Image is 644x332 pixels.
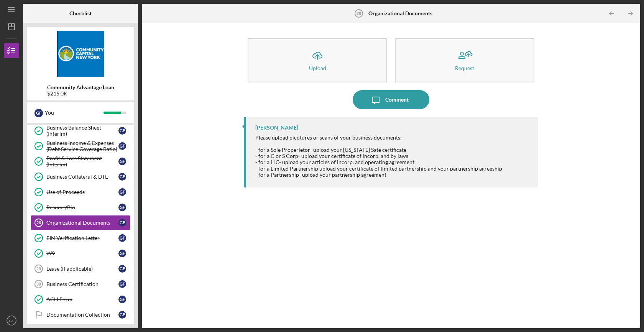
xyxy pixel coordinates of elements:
button: Request [395,38,534,82]
div: Business Collateral & DTE [46,174,118,180]
div: Organizational Documents [46,220,118,226]
div: G F [118,311,126,319]
div: Business Certification [46,281,118,287]
div: G F [118,250,126,257]
a: 29Lease (if applicable)GF [31,261,130,276]
div: Profit & Loss Statement (Interim) [46,155,118,168]
div: Upload [309,65,326,71]
div: G F [118,296,126,303]
a: Business Collateral & DTEGF [31,169,130,184]
div: G F [118,188,126,196]
div: Use of Proceeds [46,189,118,195]
div: G F [118,127,126,135]
div: G F [118,158,126,165]
div: Please upload picutures or scans of your business documents: - for a Sole Properietor- upload you... [255,135,502,178]
b: Checklist [69,10,92,16]
div: Lease (if applicable) [46,266,118,272]
a: EIN Verification LetterGF [31,230,130,246]
a: ACH FormGF [31,292,130,307]
a: 30Business CertificationGF [31,276,130,292]
div: Comment [385,90,409,109]
div: G F [34,109,43,117]
div: G F [118,234,126,242]
div: Resume/Bio [46,204,118,210]
div: G F [118,280,126,288]
a: Profit & Loss Statement (Interim)GF [31,154,130,169]
a: Documentation CollectionGF [31,307,130,322]
tspan: 30 [36,282,41,286]
div: Request [455,65,474,71]
b: Community Advantage Loan [47,84,114,90]
div: G F [118,219,126,227]
b: Organizational Documents [368,10,432,16]
div: [PERSON_NAME] [255,125,298,131]
img: Product logo [27,31,134,77]
tspan: 26 [356,11,361,16]
div: G F [118,265,126,273]
text: GF [9,319,14,323]
tspan: 26 [36,220,41,225]
div: You [45,106,103,119]
a: 26Organizational DocumentsGF [31,215,130,230]
div: G F [118,173,126,181]
tspan: 29 [36,266,41,271]
a: Resume/BioGF [31,200,130,215]
div: G F [118,204,126,211]
button: GF [4,313,19,328]
a: Business Balance Sheet (Interim)GF [31,123,130,138]
a: W9GF [31,246,130,261]
button: Upload [248,38,387,82]
div: G F [118,142,126,150]
div: EIN Verification Letter [46,235,118,241]
div: ACH Form [46,296,118,302]
a: Business Income & Expenses (Debt Service Coverage Ratio)GF [31,138,130,154]
a: Use of ProceedsGF [31,184,130,200]
div: $215.0K [47,90,114,97]
div: Business Income & Expenses (Debt Service Coverage Ratio) [46,140,118,152]
div: Documentation Collection [46,312,118,318]
button: Comment [353,90,429,109]
div: W9 [46,250,118,256]
div: Business Balance Sheet (Interim) [46,125,118,137]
